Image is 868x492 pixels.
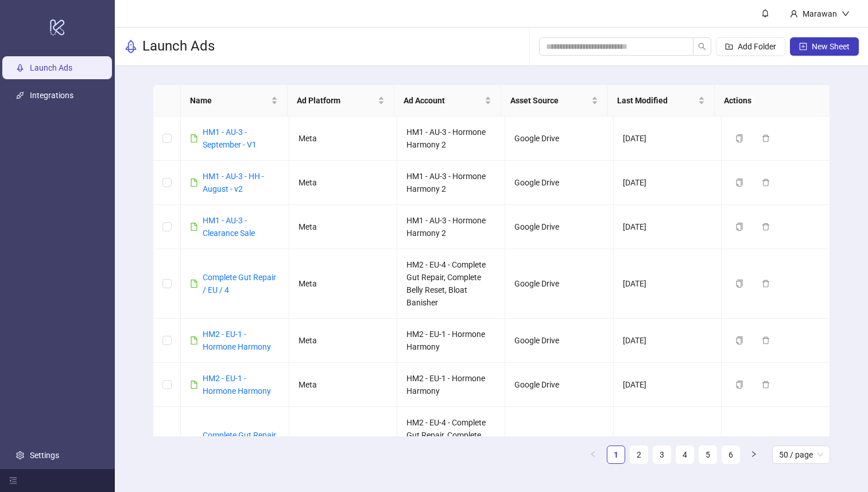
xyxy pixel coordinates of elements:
[505,205,613,249] td: Google Drive
[715,85,821,117] th: Actions
[505,161,613,205] td: Google Drive
[799,42,807,51] span: plus-square
[394,85,501,117] th: Ad Account
[607,445,625,464] li: 1
[762,336,770,344] span: delete
[203,273,276,295] a: Complete Gut Repair / EU / 4
[30,64,72,73] a: Launch Ads
[397,319,505,363] td: HM2 - EU-1 - Hormone Harmony
[190,223,198,231] span: file
[653,446,671,463] a: 3
[203,127,257,149] a: HM1 - AU-3 - September - V1
[725,42,733,51] span: folder-add
[842,10,850,18] span: down
[762,134,770,142] span: delete
[289,363,397,407] td: Meta
[735,223,743,231] span: copy
[203,374,271,396] a: HM2 - EU-1 - Hormone Harmony
[505,117,613,161] td: Google Drive
[735,280,743,288] span: copy
[738,42,776,51] span: Add Folder
[397,407,505,476] td: HM2 - EU-4 - Complete Gut Repair, Complete Belly Reset, Bloat Banisher
[762,223,770,231] span: delete
[614,249,722,319] td: [DATE]
[181,85,288,117] th: Name
[190,280,198,288] span: file
[745,445,763,464] button: right
[584,445,602,464] li: Previous Page
[614,363,722,407] td: [DATE]
[584,445,602,464] button: left
[397,249,505,319] td: HM2 - EU-4 - Complete Gut Repair, Complete Belly Reset, Bloat Banisher
[614,205,722,249] td: [DATE]
[203,330,271,351] a: HM2 - EU-1 - Hormone Harmony
[676,446,693,463] a: 4
[505,319,613,363] td: Google Drive
[289,205,397,249] td: Meta
[772,445,830,464] div: Page Size
[608,85,715,117] th: Last Modified
[190,381,198,389] span: file
[614,117,722,161] td: [DATE]
[617,94,696,107] span: Last Modified
[614,407,722,476] td: [DATE]
[812,42,850,51] span: New Sheet
[590,451,596,458] span: left
[289,407,397,476] td: Meta
[676,445,694,464] li: 4
[203,216,255,238] a: HM1 - AU-3 - Clearance Sale
[9,476,17,485] span: menu-fold
[745,445,763,464] li: Next Page
[630,446,648,463] a: 2
[735,179,743,187] span: copy
[653,445,671,464] li: 3
[289,161,397,205] td: Meta
[779,446,823,463] span: 50 / page
[798,7,842,20] div: Marawan
[735,134,743,142] span: copy
[397,161,505,205] td: HM1 - AU-3 - Hormone Harmony 2
[501,85,608,117] th: Asset Source
[699,446,716,463] a: 5
[762,381,770,389] span: delete
[288,85,394,117] th: Ad Platform
[722,446,739,463] a: 6
[614,319,722,363] td: [DATE]
[190,336,198,344] span: file
[397,117,505,161] td: HM1 - AU-3 - Hormone Harmony 2
[614,161,722,205] td: [DATE]
[505,407,613,476] td: Google Drive
[630,445,648,464] li: 2
[124,40,138,53] span: rocket
[289,117,397,161] td: Meta
[790,37,859,56] button: New Sheet
[30,91,73,100] a: Integrations
[505,249,613,319] td: Google Drive
[190,179,198,187] span: file
[30,451,59,460] a: Settings
[190,94,269,107] span: Name
[289,319,397,363] td: Meta
[190,134,198,142] span: file
[289,249,397,319] td: Meta
[735,381,743,389] span: copy
[698,42,706,51] span: search
[790,10,798,18] span: user
[505,363,613,407] td: Google Drive
[397,363,505,407] td: HM2 - EU-1 - Hormone Harmony
[404,94,482,107] span: Ad Account
[735,336,743,344] span: copy
[762,280,770,288] span: delete
[762,179,770,187] span: delete
[722,445,740,464] li: 6
[142,37,215,56] h3: Launch Ads
[203,431,276,452] a: Complete Gut Repair / EU / 4
[716,37,785,56] button: Add Folder
[750,451,757,458] span: right
[297,94,375,107] span: Ad Platform
[761,9,769,17] span: bell
[397,205,505,249] td: HM1 - AU-3 - Hormone Harmony 2
[203,172,264,193] a: HM1 - AU-3 - HH - August - v2
[510,94,589,107] span: Asset Source
[607,446,625,463] a: 1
